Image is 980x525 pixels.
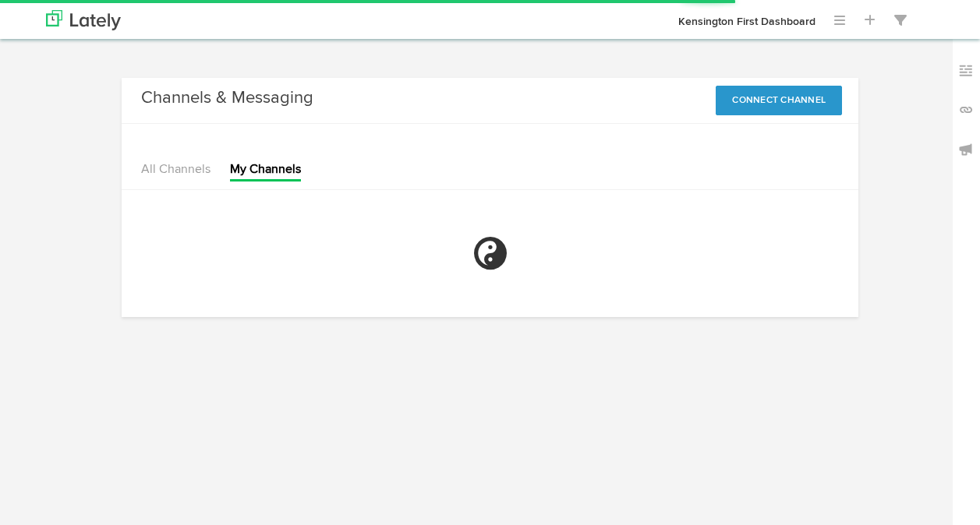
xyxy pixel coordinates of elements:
img: links_off.svg [958,102,974,118]
a: My Channels [230,164,301,176]
img: keywords_off.svg [958,63,974,79]
a: All Channels [141,164,211,176]
button: Connect Channel [716,86,842,115]
h3: Channels & Messaging [141,86,313,111]
img: announcements_off.svg [958,142,974,157]
img: logo_lately_bg_light.svg [46,10,121,30]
